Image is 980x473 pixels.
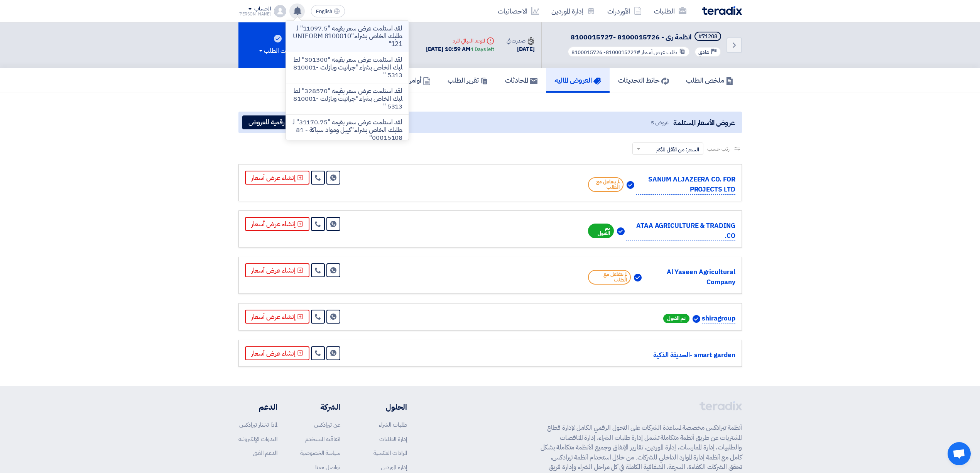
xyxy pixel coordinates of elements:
[546,68,610,93] a: العروض الماليه
[571,32,691,42] span: انظمة رى - 8100015726 -8100015727
[305,435,340,443] a: اتفاقية المستخدم
[239,420,277,429] a: لماذا تختار تيرادكس
[643,267,735,287] p: Al Yaseen Agricultural Company
[426,45,494,54] div: [DATE] 10:59 AM
[554,76,601,85] h5: العروض الماليه
[292,119,402,142] p: لقد استلمت عرض سعر بقيمه "31170.75" لطلبك الخاص بشراء."كيبل ومواد سباكة - 8100015108"
[238,22,316,68] button: خيارات الطلب
[258,46,296,56] div: خيارات الطلب
[663,314,689,323] span: تم القبول
[315,463,340,471] a: تواصل معنا
[497,68,546,93] a: المحادثات
[507,45,534,54] div: [DATE]
[678,68,742,93] a: ملخص الطلب
[566,32,723,42] h5: انظمة رى - 8100015726 -8100015727
[492,2,545,20] a: الاحصائيات
[316,9,332,14] span: English
[470,46,494,53] div: 4 Days left
[363,401,407,413] li: الحلول
[634,274,642,281] img: Verified Account
[292,56,402,79] p: لقد استلمت عرض سعر بقيمه "301300" لطلبك الخاص بشراء."جرانيت وبازلت -8100015313 "
[505,76,537,85] h5: المحادثات
[693,315,700,323] img: Verified Account
[948,442,971,465] a: Open chat
[382,68,439,93] a: أوامر التوريد
[426,37,494,45] div: الموعد النهائي للرد
[507,37,534,45] div: صدرت في
[618,76,669,85] h5: حائط التحديثات
[686,76,733,85] h5: ملخص الطلب
[373,449,407,457] a: المزادات العكسية
[702,6,742,15] img: Teradix logo
[238,401,277,413] li: الدعم
[245,217,309,231] button: إنشاء عرض أسعار
[588,270,631,285] span: لم يتفاعل مع الطلب
[641,48,677,56] span: طلب عرض أسعار
[545,2,601,20] a: إدارة الموردين
[610,68,678,93] a: حائط التحديثات
[379,435,407,443] a: إدارة الطلبات
[300,401,340,413] li: الشركة
[245,171,309,185] button: إنشاء عرض أسعار
[698,49,709,56] span: عادي
[698,34,717,39] div: #71208
[238,12,271,16] div: [PERSON_NAME]
[390,76,431,85] h5: أوامر التوريد
[242,115,315,129] button: مقارنة رقمية للعروض
[626,221,735,241] p: ATAA AGRICULTURE & TRADING CO.
[314,420,340,429] a: عن تيرادكس
[617,227,625,235] img: Verified Account
[656,146,699,154] span: السعر: من الأقل للأكثر
[601,2,648,20] a: الأوردرات
[588,177,624,192] span: لم يتفاعل مع الطلب
[707,145,729,153] span: رتب حسب
[245,263,309,277] button: إنشاء عرض أسعار
[253,449,277,457] a: الدعم الفني
[439,68,497,93] a: تقرير الطلب
[274,5,286,17] img: profile_test.png
[311,5,345,17] button: English
[673,117,735,128] span: عروض الأسعار المستلمة
[254,6,271,12] div: الحساب
[292,87,402,110] p: لقد استلمت عرض سعر بقيمه "328570" لطلبك الخاص بشراء."جرانيت وبازلت -8100015313 "
[651,119,669,127] span: عروض 5
[379,420,407,429] a: طلبات الشراء
[648,2,693,20] a: الطلبات
[238,435,277,443] a: الندوات الإلكترونية
[292,25,402,48] p: لقد استلمت عرض سعر بقيمه "11097.5" لطلبك الخاص بشراء."UNIFORM 8100010121"
[571,48,640,56] span: #8100015727- 8100015726
[245,346,309,360] button: إنشاء عرض أسعار
[653,350,735,361] p: smart garden -الحديقة الذكية
[627,181,634,189] img: Verified Account
[245,310,309,324] button: إنشاء عرض أسعار
[381,463,407,471] a: إدارة الموردين
[702,314,735,324] p: shiragroup
[448,76,488,85] h5: تقرير الطلب
[636,175,735,195] p: SANUM ALJAZEERA CO. FOR PROJECTS LTD
[588,224,614,238] span: تم القبول
[300,449,340,457] a: سياسة الخصوصية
